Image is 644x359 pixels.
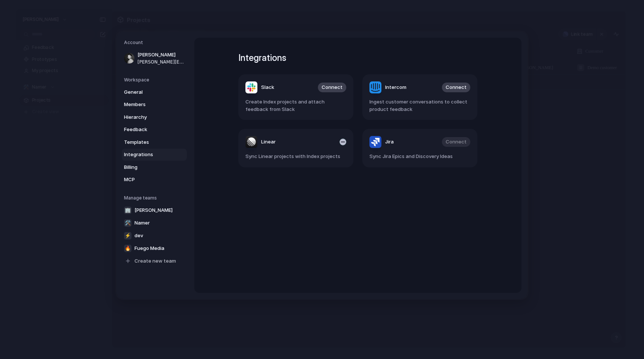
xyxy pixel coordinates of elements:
div: ⚡ [124,232,131,239]
span: Slack [261,84,274,91]
a: Hierarchy [122,111,187,123]
button: Connect [318,83,346,92]
span: Connect [446,84,467,91]
span: Sync Jira Epics and Discovery Ideas [369,153,470,160]
span: MCP [124,176,172,183]
span: Create new team [134,257,176,264]
span: Ingest customer conversations to collect product feedback [369,98,470,113]
a: General [122,86,187,98]
span: Connect [322,84,343,91]
span: Jira [385,138,394,146]
h5: Manage teams [124,194,187,201]
a: Feedback [122,124,187,136]
span: dev [134,232,143,239]
div: 🛠️ [124,219,131,226]
span: Sync Linear projects with Index projects [245,153,346,160]
span: Intercom [385,84,406,91]
span: Members [124,101,172,108]
a: Billing [122,161,187,173]
a: MCP [122,174,187,186]
span: [PERSON_NAME] [134,206,173,214]
span: Integrations [124,151,172,158]
a: Members [122,99,187,111]
a: 🔥Fuego Media [122,242,187,254]
a: Create new team [122,255,187,267]
span: Hierarchy [124,113,172,121]
span: Feedback [124,126,172,133]
a: 🛠️Namer [122,217,187,229]
span: Fuego Media [134,244,164,252]
button: Connect [442,83,470,92]
a: [PERSON_NAME][PERSON_NAME][EMAIL_ADDRESS][PERSON_NAME][DOMAIN_NAME] [122,49,187,68]
div: 🏢 [124,206,131,214]
a: ⚡dev [122,229,187,241]
span: Billing [124,163,172,171]
h1: Integrations [238,51,477,65]
h5: Account [124,39,187,46]
span: Linear [261,138,276,146]
span: Create Index projects and attach feedback from Slack [245,98,346,113]
a: Templates [122,136,187,148]
a: 🏢[PERSON_NAME] [122,204,187,216]
span: Namer [134,219,150,226]
div: 🔥 [124,244,131,252]
span: [PERSON_NAME][EMAIL_ADDRESS][PERSON_NAME][DOMAIN_NAME] [137,58,185,65]
span: Templates [124,138,172,146]
span: General [124,88,172,96]
a: Integrations [122,149,187,161]
h5: Workspace [124,76,187,83]
span: [PERSON_NAME] [137,51,185,59]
